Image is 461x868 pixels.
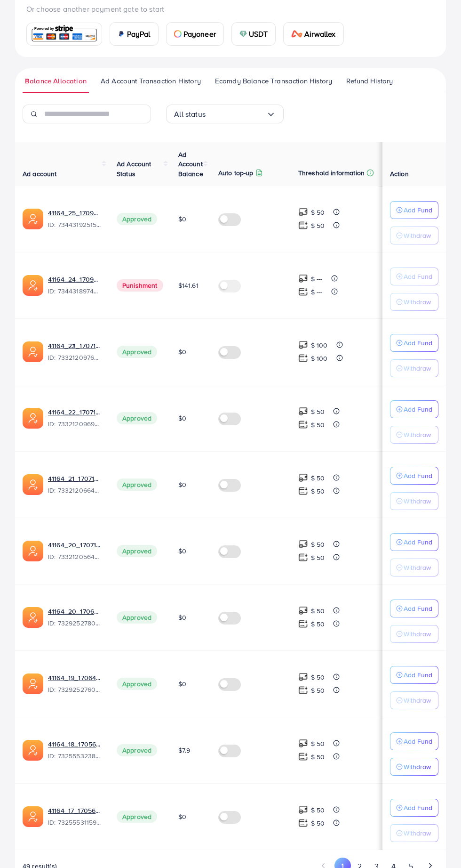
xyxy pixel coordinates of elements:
span: Ad account [23,169,57,178]
p: $ 50 [311,552,325,563]
img: ic-ads-acc.e4c84228.svg [23,806,43,827]
span: ID: 7332120976240689154 [48,353,102,362]
img: ic-ads-acc.e4c84228.svg [23,541,43,561]
div: <span class='underline'>41164_20_1707142368069</span></br>7332120564271874049 [48,540,102,562]
button: Add Fund [390,600,438,617]
p: $ 50 [311,605,325,617]
p: $ 50 [311,419,325,430]
img: top-up amount [298,606,308,616]
span: Ad Account Balance [178,150,203,178]
a: card [26,23,102,46]
span: $0 [178,812,186,821]
div: <span class='underline'>41164_24_1709982576916</span></br>7344318974215340033 [48,275,102,296]
input: Search for option [206,107,266,122]
span: USDT [249,28,268,40]
button: Add Fund [390,201,438,219]
img: card [291,30,302,38]
span: Balance Allocation [25,76,87,86]
div: <span class='underline'>41164_25_1709982599082</span></br>7344319251534069762 [48,208,102,230]
iframe: Chat [421,826,454,861]
p: Or choose another payment gate to start [26,3,435,15]
span: PayPal [127,28,151,40]
img: card [174,30,182,38]
span: $0 [178,480,186,489]
img: top-up amount [298,805,308,815]
img: top-up amount [298,619,308,629]
span: Approved [117,811,157,823]
span: $7.9 [178,746,191,755]
p: Withdraw [404,562,431,573]
span: Ecomdy Balance Transaction History [215,76,332,86]
button: Withdraw [390,227,438,244]
p: Add Fund [404,736,432,747]
button: Add Fund [390,268,438,285]
img: ic-ads-acc.e4c84228.svg [23,341,43,362]
span: Approved [117,611,157,624]
div: <span class='underline'>41164_23_1707142475983</span></br>7332120976240689154 [48,341,102,363]
span: Approved [117,213,157,225]
span: Refund History [346,76,393,86]
button: Add Fund [390,334,438,352]
span: ID: 7325553115980349442 [48,818,102,827]
p: $ 50 [311,220,325,231]
p: Add Fund [404,603,432,614]
p: $ 50 [311,486,325,497]
a: cardAirwallex [283,22,343,46]
span: All status [174,107,206,122]
span: $0 [178,679,186,689]
span: ID: 7332120564271874049 [48,552,102,561]
img: ic-ads-acc.e4c84228.svg [23,607,43,628]
button: Withdraw [390,824,438,842]
p: Withdraw [404,761,431,772]
p: Withdraw [404,628,431,640]
button: Add Fund [390,467,438,485]
span: ID: 7325553238722314241 [48,751,102,761]
a: 41164_17_1705613281037 [48,806,102,815]
span: ID: 7329252760468127746 [48,685,102,694]
p: $ 50 [311,539,325,550]
img: top-up amount [298,672,308,682]
img: top-up amount [298,340,308,350]
img: ic-ads-acc.e4c84228.svg [23,408,43,429]
span: ID: 7344318974215340033 [48,286,102,296]
button: Withdraw [390,691,438,709]
a: 41164_24_1709982576916 [48,275,102,284]
div: <span class='underline'>41164_19_1706474666940</span></br>7329252760468127746 [48,673,102,695]
a: cardUSDT [231,22,276,46]
p: Add Fund [404,204,432,216]
img: ic-ads-acc.e4c84228.svg [23,740,43,761]
div: <span class='underline'>41164_18_1705613299404</span></br>7325553238722314241 [48,739,102,761]
span: Approved [117,678,157,690]
p: Withdraw [404,827,431,839]
a: cardPayoneer [166,22,224,46]
a: 41164_22_1707142456408 [48,407,102,417]
p: $ 50 [311,618,325,630]
div: <span class='underline'>41164_20_1706474683598</span></br>7329252780571557890 [48,607,102,628]
p: $ --- [311,273,323,284]
a: 41164_25_1709982599082 [48,208,102,218]
p: $ 50 [311,751,325,763]
span: Ad Account Transaction History [101,76,201,86]
img: top-up amount [298,207,308,217]
button: Withdraw [390,559,438,576]
button: Withdraw [390,625,438,643]
button: Withdraw [390,359,438,377]
p: Withdraw [404,230,431,241]
span: Airwallex [304,28,335,40]
p: Withdraw [404,296,431,308]
p: $ 100 [311,353,328,364]
a: 41164_20_1706474683598 [48,607,102,616]
img: top-up amount [298,818,308,828]
a: 41164_21_1707142387585 [48,474,102,483]
span: $0 [178,546,186,556]
span: $0 [178,414,186,423]
p: $ 50 [311,406,325,417]
img: ic-ads-acc.e4c84228.svg [23,474,43,495]
a: 41164_18_1705613299404 [48,739,102,749]
p: $ 50 [311,818,325,829]
span: ID: 7344319251534069762 [48,220,102,229]
img: ic-ads-acc.e4c84228.svg [23,673,43,694]
div: <span class='underline'>41164_17_1705613281037</span></br>7325553115980349442 [48,806,102,827]
span: Approved [117,479,157,491]
p: Add Fund [404,271,432,282]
